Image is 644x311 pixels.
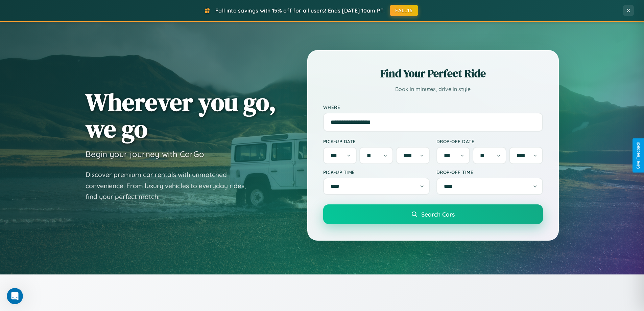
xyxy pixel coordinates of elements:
button: Search Cars [323,204,543,224]
p: Book in minutes, drive in style [323,84,543,94]
label: Drop-off Time [436,169,543,175]
h1: Wherever you go, we go [86,89,276,142]
h3: Begin your journey with CarGo [86,149,204,159]
label: Where [323,104,543,110]
label: Pick-up Time [323,169,430,175]
h2: Find Your Perfect Ride [323,66,543,81]
div: Give Feedback [636,142,641,169]
iframe: Intercom live chat [7,288,23,304]
span: Fall into savings with 15% off for all users! Ends [DATE] 10am PT. [215,7,385,14]
p: Discover premium car rentals with unmatched convenience. From luxury vehicles to everyday rides, ... [86,169,255,202]
label: Drop-off Date [436,138,543,144]
button: FALL15 [390,5,418,16]
label: Pick-up Date [323,138,430,144]
span: Search Cars [421,210,455,218]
